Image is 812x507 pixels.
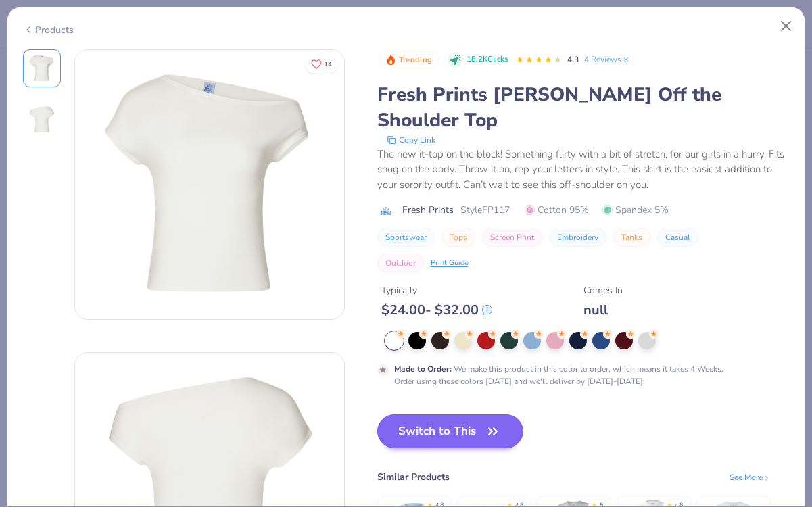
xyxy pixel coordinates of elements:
[602,203,669,217] span: Spandex 5%
[441,228,475,247] button: Tops
[385,55,396,66] img: Trending sort
[525,203,589,217] span: Cotton 95%
[399,56,432,64] span: Trending
[583,301,623,318] div: null
[377,228,435,247] button: Sportswear
[402,203,454,217] span: Fresh Prints
[377,82,790,133] div: Fresh Prints [PERSON_NAME] Off the Shoulder Top
[482,228,542,247] button: Screen Print
[324,61,332,68] span: 14
[379,51,439,69] button: Badge Button
[730,471,771,483] div: See More
[23,23,74,37] div: Products
[394,364,452,375] strong: Made to Order :
[667,501,672,506] div: ★
[583,283,623,297] div: Comes In
[26,103,58,136] img: Back
[381,301,492,318] div: $ 24.00 - $ 32.00
[305,54,338,74] button: Like
[381,283,492,297] div: Typically
[460,203,510,217] span: Style FP117
[613,228,650,247] button: Tanks
[377,147,790,193] div: The new it-top on the block! Something flirty with a bit of stretch, for our girls in a hurry. Fi...
[549,228,606,247] button: Embroidery
[383,133,439,147] button: copy to clipboard
[516,49,562,71] div: 4.3 Stars
[377,470,450,484] div: Similar Products
[377,254,424,272] button: Outdoor
[507,501,512,506] div: ★
[592,501,597,506] div: ★
[427,501,433,506] div: ★
[377,206,396,216] img: brand logo
[584,53,631,66] a: 4 Reviews
[467,54,508,66] span: 18.2K Clicks
[567,54,579,65] span: 4.3
[394,363,740,387] div: We make this product in this color to order, which means it takes 4 Weeks. Order using these colo...
[773,14,799,39] button: Close
[431,258,469,269] div: Print Guide
[26,52,58,84] img: Front
[657,228,698,247] button: Casual
[377,414,524,448] button: Switch to This
[75,50,344,319] img: Front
